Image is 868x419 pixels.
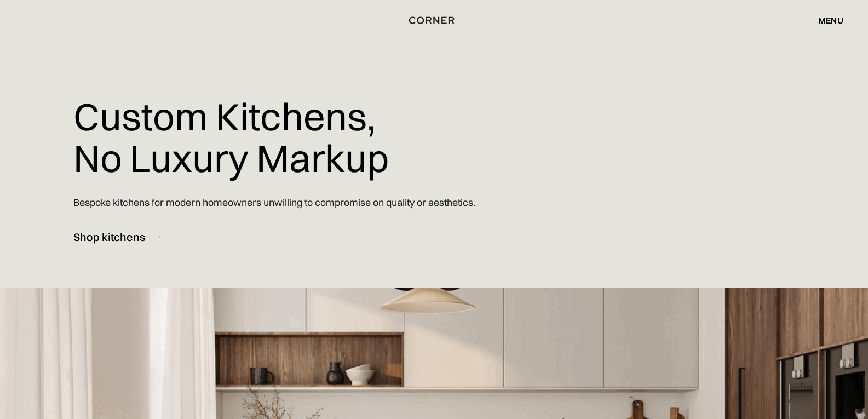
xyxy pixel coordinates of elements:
h1: Custom Kitchens, No Luxury Markup [73,88,389,187]
div: Shop kitchens [73,229,145,244]
a: Shop kitchens [73,223,160,250]
p: Bespoke kitchens for modern homeowners unwilling to compromise on quality or aesthetics. [73,187,475,218]
div: menu [807,11,843,30]
a: home [403,13,465,27]
div: menu [818,16,843,25]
